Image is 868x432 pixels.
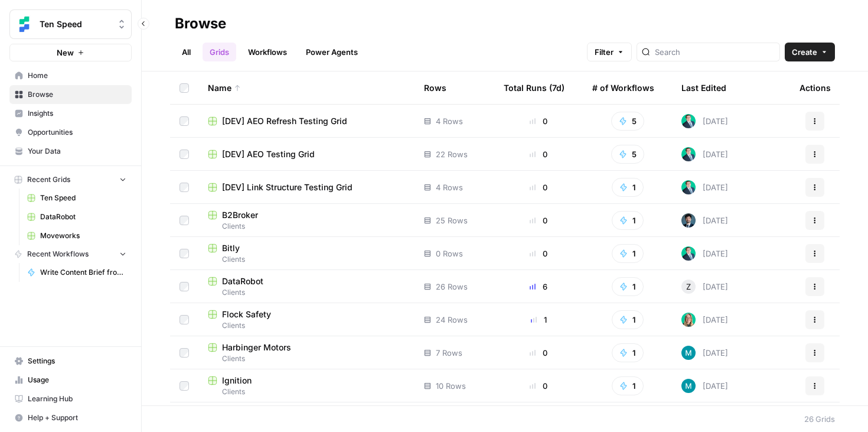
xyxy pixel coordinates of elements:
span: Ten Speed [40,18,111,30]
span: Ignition [222,375,252,386]
img: akd5wg4rckfd5i9ckwsdbvxucqo9 [681,213,696,228]
a: Usage [9,371,132,389]
div: Rows [424,72,446,104]
span: 26 Rows [436,281,468,293]
span: 22 Rows [436,148,468,160]
span: 24 Rows [436,314,468,326]
div: [DATE] [681,280,728,294]
span: Usage [28,375,126,385]
a: Harbinger MotorsClients [208,342,405,364]
span: Write Content Brief from Keyword [DEV] [40,267,126,278]
button: 1 [612,178,644,197]
span: 10 Rows [436,380,466,392]
div: 1 [504,314,573,326]
span: Moveworks [40,230,126,241]
div: 0 [504,181,573,193]
span: Help + Support [28,412,126,423]
div: # of Workflows [592,72,654,104]
a: Browse [9,85,132,104]
button: 1 [612,376,644,395]
button: Recent Workflows [9,245,132,263]
a: DataRobotClients [208,275,405,298]
a: [DEV] AEO Testing Grid [208,148,405,160]
span: Clients [208,254,405,265]
span: B2Broker [222,209,258,221]
span: 0 Rows [436,248,463,259]
span: Settings [28,356,126,366]
span: Ten Speed [40,193,126,203]
span: Recent Workflows [27,249,89,259]
span: Home [28,70,126,81]
span: Bitly [222,242,240,254]
button: New [9,44,132,61]
button: 1 [612,211,644,230]
div: [DATE] [681,246,728,261]
a: Settings [9,352,132,371]
a: Ten Speed [22,189,132,207]
button: 5 [611,112,644,131]
input: Search [655,46,775,58]
img: 9k9gt13slxq95qn7lcfsj5lxmi7v [681,379,696,393]
span: Harbinger Motors [222,342,291,353]
div: [DATE] [681,313,728,327]
button: Filter [587,43,632,61]
a: Flock SafetyClients [208,308,405,331]
span: 4 Rows [436,115,463,127]
a: All [175,43,198,61]
span: 7 Rows [436,347,462,359]
a: Write Content Brief from Keyword [DEV] [22,263,132,282]
div: 0 [504,347,573,359]
span: DataRobot [222,275,263,287]
a: Grids [203,43,236,61]
div: Browse [175,14,226,33]
div: [DATE] [681,147,728,161]
span: 4 Rows [436,181,463,193]
button: 1 [612,310,644,329]
a: Workflows [241,43,294,61]
button: 1 [612,277,644,296]
button: Workspace: Ten Speed [9,9,132,39]
span: 25 Rows [436,215,468,226]
span: Create [792,46,817,58]
div: [DATE] [681,379,728,393]
a: IgnitionClients [208,375,405,397]
a: Insights [9,104,132,123]
button: 1 [612,343,644,362]
div: [DATE] [681,346,728,360]
img: loq7q7lwz012dtl6ci9jrncps3v6 [681,180,696,194]
a: Learning Hub [9,389,132,408]
span: Learning Hub [28,394,126,404]
button: 5 [611,145,644,164]
a: Home [9,66,132,85]
span: Filter [595,46,614,58]
div: 0 [504,115,573,127]
div: 0 [504,215,573,226]
img: Ten Speed Logo [14,14,35,35]
img: clj2pqnt5d80yvglzqbzt3r6x08a [681,313,696,327]
div: Name [208,72,405,104]
span: [DEV] Link Structure Testing Grid [222,181,353,193]
a: DataRobot [22,207,132,226]
div: 6 [504,281,573,293]
span: [DEV] AEO Refresh Testing Grid [222,115,347,127]
span: Clients [208,287,405,298]
a: Opportunities [9,123,132,142]
div: [DATE] [681,114,728,128]
span: Clients [208,353,405,364]
img: 9k9gt13slxq95qn7lcfsj5lxmi7v [681,346,696,360]
a: Moveworks [22,226,132,245]
span: Clients [208,320,405,331]
a: Power Agents [299,43,365,61]
button: Recent Grids [9,171,132,189]
div: 26 Grids [804,413,835,425]
span: Your Data [28,146,126,157]
span: DataRobot [40,212,126,222]
a: Your Data [9,142,132,161]
img: loq7q7lwz012dtl6ci9jrncps3v6 [681,246,696,261]
div: Last Edited [681,72,726,104]
img: loq7q7lwz012dtl6ci9jrncps3v6 [681,114,696,128]
span: New [57,47,74,59]
span: Recent Grids [27,174,70,185]
a: B2BrokerClients [208,209,405,232]
a: [DEV] AEO Refresh Testing Grid [208,115,405,127]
